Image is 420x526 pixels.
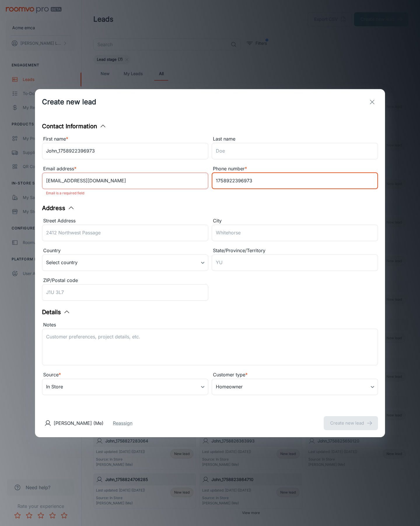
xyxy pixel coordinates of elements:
div: Source [42,371,208,379]
div: Homeowner [212,379,378,395]
input: J1U 3L7 [42,284,208,301]
input: Doe [212,143,378,159]
div: Country [42,247,208,255]
div: Street Address [42,217,208,225]
button: Contact Information [42,122,106,131]
button: Details [42,308,70,316]
input: Whitehorse [212,225,378,241]
input: myname@example.com [42,173,208,189]
input: John [42,143,208,159]
div: First name [42,135,208,143]
button: Address [42,204,75,212]
button: exit [366,96,378,108]
div: Email address [42,165,208,173]
input: YU [212,255,378,271]
div: Customer type [212,371,378,379]
input: +1 439-123-4567 [212,173,378,189]
h1: Create new lead [42,97,96,107]
div: Phone number [212,165,378,173]
input: 2412 Northwest Passage [42,225,208,241]
button: Reassign [113,420,132,427]
div: City [212,217,378,225]
div: State/Province/Territory [212,247,378,255]
div: In Store [42,379,208,395]
p: Email is a required field [46,190,204,197]
div: Select country [42,255,208,271]
div: Last name [212,135,378,143]
div: Notes [42,321,378,329]
p: [PERSON_NAME] (Me) [54,420,104,427]
div: ZIP/Postal code [42,277,208,284]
